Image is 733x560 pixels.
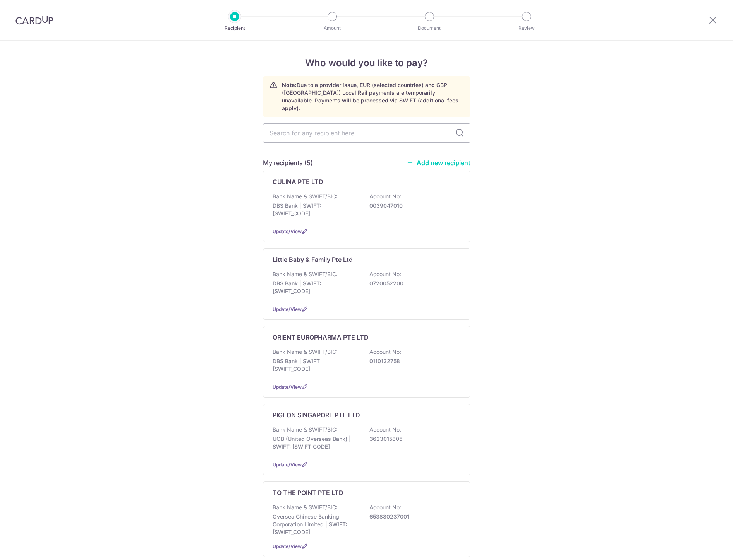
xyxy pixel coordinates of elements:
[369,202,456,210] p: 0039047010
[273,462,302,468] a: Update/View
[206,24,263,32] p: Recipient
[369,193,401,200] p: Account No:
[15,15,53,25] img: CardUp
[273,357,359,373] p: DBS Bank | SWIFT: [SWIFT_CODE]
[369,435,456,443] p: 3623015805
[369,426,401,434] p: Account No:
[498,24,555,32] p: Review
[369,280,456,287] p: 0720052200
[273,177,323,186] p: CULINA PTE LTD
[304,24,361,32] p: Amount
[282,81,464,112] p: Due to a provider issue, EUR (selected countries) and GBP ([GEOGRAPHIC_DATA]) Local Rail payments...
[369,348,401,356] p: Account No:
[407,159,470,167] a: Add new recipient
[273,270,338,278] p: Bank Name & SWIFT/BIC:
[273,504,338,511] p: Bank Name & SWIFT/BIC:
[369,504,401,511] p: Account No:
[401,24,458,32] p: Document
[263,123,470,143] input: Search for any recipient here
[273,202,359,217] p: DBS Bank | SWIFT: [SWIFT_CODE]
[282,82,297,88] strong: Note:
[273,280,359,295] p: DBS Bank | SWIFT: [SWIFT_CODE]
[273,193,338,200] p: Bank Name & SWIFT/BIC:
[263,158,313,167] h5: My recipients (5)
[273,543,302,549] a: Update/View
[273,410,360,420] p: PIGEON SINGAPORE PTE LTD
[683,537,725,556] iframe: Opens a widget where you can find more information
[273,333,369,342] p: ORIENT EUROPHARMA PTE LTD
[273,488,343,497] p: TO THE POINT PTE LTD
[263,56,470,70] h4: Who would you like to pay?
[273,435,359,451] p: UOB (United Overseas Bank) | SWIFT: [SWIFT_CODE]
[273,348,338,356] p: Bank Name & SWIFT/BIC:
[369,513,456,521] p: 653880237001
[273,306,302,312] a: Update/View
[273,255,353,264] p: Little Baby & Family Pte Ltd
[369,357,456,365] p: 0110132758
[273,513,359,536] p: Oversea Chinese Banking Corporation Limited | SWIFT: [SWIFT_CODE]
[273,426,338,434] p: Bank Name & SWIFT/BIC:
[369,270,401,278] p: Account No:
[273,384,302,390] a: Update/View
[273,229,302,234] a: Update/View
